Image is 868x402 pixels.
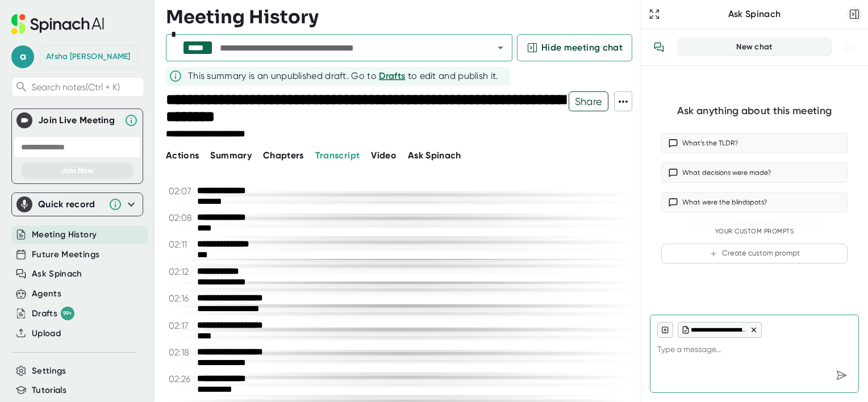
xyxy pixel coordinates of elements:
[38,115,119,126] div: Join Live Meeting
[371,150,397,161] span: Video
[46,52,131,62] div: Afsha Carter
[661,244,848,263] button: Create custom prompt
[61,166,94,175] span: Join Now
[166,150,199,161] span: Actions
[188,69,499,83] div: This summary is an unpublished draft. Go to to edit and publish it.
[210,149,251,162] button: Summary
[315,149,360,162] button: Transcript
[379,70,405,81] span: Drafts
[32,248,99,261] button: Future Meetings
[31,82,141,93] span: Search notes (Ctrl + K)
[541,41,623,55] span: Hide meeting chat
[32,327,61,340] button: Upload
[846,6,862,22] button: Close conversation sidebar
[32,307,74,320] button: Drafts 99+
[169,347,194,358] span: 02:18
[38,199,103,210] div: Quick record
[517,34,632,61] button: Hide meeting chat
[21,162,133,179] button: Join Now
[210,150,251,161] span: Summary
[32,287,61,300] button: Agents
[166,6,319,28] h3: Meeting History
[169,266,194,277] span: 02:12
[661,133,848,153] button: What’s the TLDR?
[569,91,608,111] span: Share
[32,307,74,320] div: Drafts
[315,150,360,161] span: Transcript
[371,149,397,162] button: Video
[19,115,30,126] img: Join Live Meeting
[661,162,848,183] button: What decisions were made?
[11,45,34,68] span: a
[646,6,662,22] button: Expand to Ask Spinach page
[408,149,461,162] button: Ask Spinach
[32,228,97,241] button: Meeting History
[61,307,74,320] div: 99+
[16,193,138,216] div: Quick record
[166,149,199,162] button: Actions
[16,109,138,132] div: Join Live MeetingJoin Live Meeting
[169,186,194,196] span: 02:07
[493,40,508,56] button: Open
[169,293,194,304] span: 02:16
[379,69,405,83] button: Drafts
[169,212,194,223] span: 02:08
[661,192,848,212] button: What were the blindspots?
[32,267,82,280] button: Ask Spinach
[32,384,66,397] button: Tutorials
[662,9,846,20] div: Ask Spinach
[263,150,304,161] span: Chapters
[831,365,852,386] div: Send message
[169,374,194,384] span: 02:26
[569,91,609,111] button: Share
[685,42,824,52] div: New chat
[32,365,66,378] button: Settings
[408,150,461,161] span: Ask Spinach
[169,320,194,331] span: 02:17
[677,104,832,118] div: Ask anything about this meeting
[169,239,194,250] span: 02:11
[661,228,848,236] div: Your Custom Prompts
[263,149,304,162] button: Chapters
[648,36,670,58] button: View conversation history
